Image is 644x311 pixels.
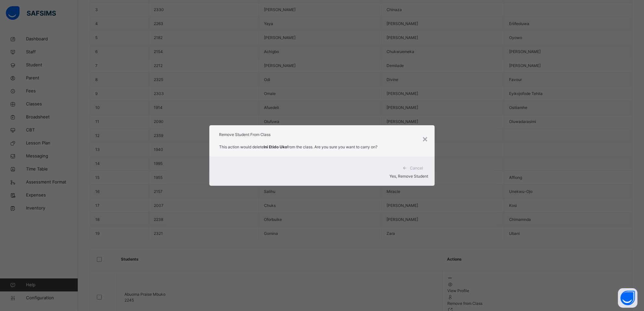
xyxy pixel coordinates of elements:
[410,165,423,171] span: Cancel
[264,144,287,149] strong: Ini Etido Uko
[219,144,425,150] p: This action would delete from the class. Are you sure you want to carry on?
[422,132,428,145] div: ×
[618,288,637,308] button: Open asap
[219,132,425,138] h1: Remove Student From Class
[389,174,428,179] span: Yes, Remove Student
